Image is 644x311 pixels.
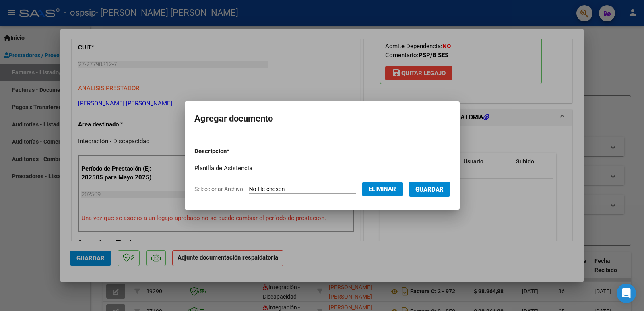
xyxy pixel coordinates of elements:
[194,186,243,192] span: Seleccionar Archivo
[415,186,444,193] span: Guardar
[369,185,396,193] span: Eliminar
[617,284,636,303] div: Open Intercom Messenger
[362,182,402,196] button: Eliminar
[194,147,271,156] p: Descripcion
[409,182,450,197] button: Guardar
[194,111,450,126] h2: Agregar documento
